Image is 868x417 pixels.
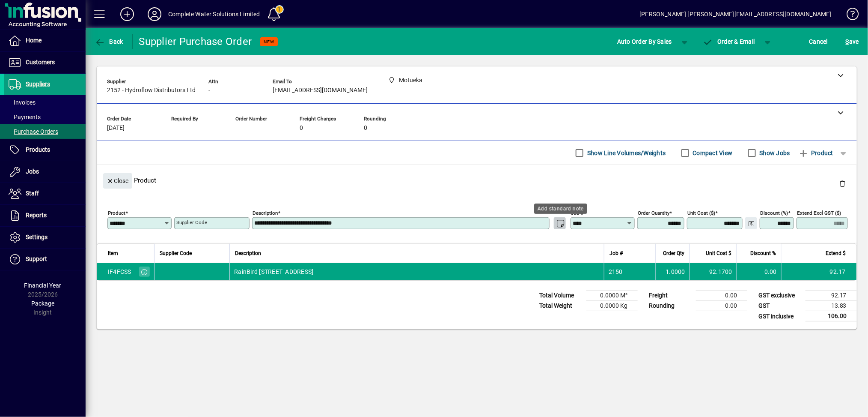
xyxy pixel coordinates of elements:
[107,87,196,94] span: 2152 - Hydroflow Distributors Ltd
[806,301,857,311] td: 13.83
[300,125,303,132] span: 0
[4,183,86,204] a: Staff
[690,263,737,280] td: 92.1700
[535,291,586,301] td: Total Volume
[364,125,367,132] span: 0
[745,217,757,229] button: Change Price Levels
[9,128,58,135] span: Purchase Orders
[639,7,832,21] div: [PERSON_NAME] [PERSON_NAME][EMAIL_ADDRESS][DOMAIN_NAME]
[108,267,131,276] div: IF4FCSS
[586,301,638,311] td: 0.0000 Kg
[141,6,168,22] button: Profile
[844,34,861,49] button: Save
[107,125,125,132] span: [DATE]
[826,249,846,258] span: Extend $
[108,210,125,216] mat-label: Product
[586,149,666,157] label: Show Line Volumes/Weights
[4,124,86,139] a: Purchase Orders
[168,7,260,21] div: Complete Water Solutions Limited
[645,301,696,311] td: Rounding
[92,34,125,49] button: Back
[534,204,587,214] div: Add standard note
[645,291,696,301] td: Freight
[806,291,857,301] td: 92.17
[26,146,50,153] span: Products
[797,210,841,216] mat-label: Extend excl GST ($)
[799,146,833,160] span: Product
[809,35,828,48] span: Cancel
[160,249,192,258] span: Supplier Code
[26,59,55,66] span: Customers
[4,161,86,183] a: Jobs
[691,149,733,157] label: Compact View
[737,263,781,280] td: 0.00
[235,249,261,258] span: Description
[264,39,274,45] span: NEW
[4,52,86,73] a: Customers
[609,267,623,276] span: 2150
[9,114,41,120] span: Payments
[235,125,237,132] span: -
[687,210,715,216] mat-label: Unit Cost ($)
[273,87,368,94] span: [EMAIL_ADDRESS][DOMAIN_NAME]
[696,301,747,311] td: 0.00
[703,38,755,45] span: Order & Email
[107,174,129,188] span: Close
[4,139,86,161] a: Products
[832,180,853,187] app-page-header-button: Delete
[840,2,857,30] a: Knowledge Base
[586,291,638,301] td: 0.0000 M³
[171,125,173,132] span: -
[176,219,207,225] mat-label: Supplier Code
[24,282,62,289] span: Financial Year
[4,95,86,110] a: Invoices
[86,34,133,49] app-page-header-button: Back
[253,210,278,216] mat-label: Description
[806,311,857,322] td: 106.00
[31,300,54,307] span: Package
[535,301,586,311] td: Total Weight
[638,210,669,216] mat-label: Order Quantity
[663,249,684,258] span: Order Qty
[97,165,857,196] div: Product
[139,35,252,48] div: Supplier Purchase Order
[760,210,788,216] mat-label: Discount (%)
[95,38,123,45] span: Back
[781,263,856,280] td: 92.17
[26,37,42,44] span: Home
[108,249,118,258] span: Item
[26,212,47,219] span: Reports
[832,173,853,194] button: Delete
[4,30,86,51] a: Home
[750,249,776,258] span: Discount %
[758,149,790,157] label: Show Jobs
[4,249,86,270] a: Support
[4,205,86,226] a: Reports
[696,291,747,301] td: 0.00
[613,34,676,49] button: Auto Order By Sales
[617,35,672,48] span: Auto Order By Sales
[103,173,132,189] button: Close
[26,255,47,262] span: Support
[794,145,838,161] button: Product
[4,227,86,248] a: Settings
[846,38,849,45] span: S
[26,190,39,197] span: Staff
[26,81,50,87] span: Suppliers
[754,311,806,322] td: GST inclusive
[754,301,806,311] td: GST
[754,291,806,301] td: GST exclusive
[234,267,313,276] span: RainBird [STREET_ADDRESS]
[101,177,134,184] app-page-header-button: Close
[609,249,623,258] span: Job #
[846,35,859,48] span: ave
[9,99,36,106] span: Invoices
[807,34,830,49] button: Cancel
[699,34,759,49] button: Order & Email
[4,110,86,124] a: Payments
[655,263,690,280] td: 1.0000
[26,234,48,240] span: Settings
[208,87,210,94] span: -
[113,6,141,22] button: Add
[706,249,731,258] span: Unit Cost $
